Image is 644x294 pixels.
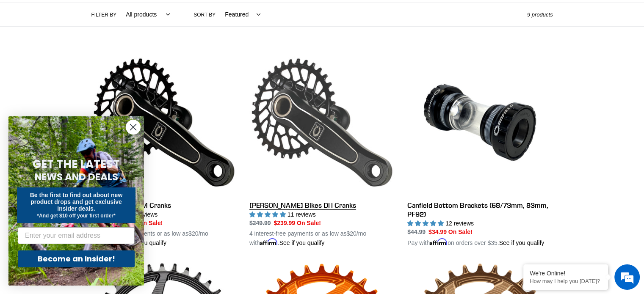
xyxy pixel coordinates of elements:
span: GET THE LATEST [33,157,120,172]
div: Minimize live chat window [139,4,159,25]
span: 9 products [527,11,553,18]
div: Navigation go back [9,47,22,59]
img: d_696896380_company_1647369064580_696896380 [27,42,48,63]
span: NEWS AND DEALS [35,170,118,184]
button: Become an Insider! [18,250,135,267]
span: We're online! [49,91,117,177]
p: How may I help you today? [530,278,602,284]
span: Be the first to find out about new product drops and get exclusive insider deals. [30,192,123,212]
input: Enter your email address [18,227,135,244]
div: Chat with us now [57,47,155,58]
button: Close dialog [126,120,141,135]
span: *And get $10 off your first order* [37,213,115,219]
label: Filter by [91,11,117,19]
label: Sort by [193,11,216,19]
textarea: Type your message and hit 'Enter' [4,201,161,230]
div: We're Online! [530,270,602,277]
